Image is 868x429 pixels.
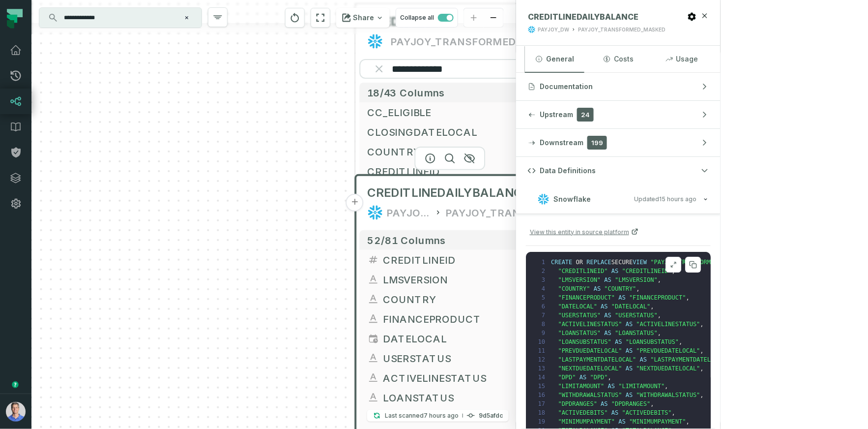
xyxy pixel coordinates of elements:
span: "LOANSUBSTATUS" [626,338,679,345]
relative-time: Sep 29, 2025, 6:15 AM GMT+3 [424,412,459,419]
span: "DATELOCAL" [611,303,650,310]
span: string [368,392,379,403]
span: string [368,372,379,384]
span: "WITHDRAWALSTATUS" [636,392,700,398]
div: PAYJOY_DW [387,205,431,220]
span: "CREDITLINEID" [558,268,608,275]
span: "LMSVERSION" [558,276,601,283]
button: USERSTATUS [360,348,541,368]
button: + [346,194,364,212]
span: "USERSTATUS" [558,312,601,319]
span: SECURE [611,259,633,266]
div: PAYJOY_TRANSFORMED_MASKED [391,33,533,49]
span: Documentation [540,82,593,92]
span: AS [611,268,618,275]
span: "DPD" [558,374,576,381]
span: Snowflake [553,194,591,204]
span: 12 [532,355,551,364]
span: "LASTPAYMENTDATELOCAL" [558,356,636,363]
button: LOANSUBSTATUS [360,407,541,427]
span: "LIMITAMOUNT" [558,383,604,390]
span: "LOANSUBSTATUS" [558,338,611,345]
span: "USERSTATUS" [615,312,658,319]
button: Data Definitions [516,157,721,184]
span: AS [604,330,611,337]
span: "DPD" [590,374,608,381]
span: AS [601,303,608,310]
span: ACTIVELINESTATUS [383,370,533,385]
span: "DPDRANGES" [558,400,597,407]
span: CLOSINGDATELOCAL [368,124,533,139]
span: , [686,418,690,425]
span: "COUNTRY" [604,285,636,292]
span: "DPDRANGES" [611,400,650,407]
span: , [700,321,703,328]
span: REPLACE [586,259,611,266]
span: AS [640,356,647,363]
span: 11 [532,346,551,355]
span: 199 [587,136,607,150]
span: "LASTPAYMENTDATELOCAL" [650,356,728,363]
span: 1 [532,258,551,267]
span: AS [626,365,633,372]
span: "ACTIVELINESTATUS" [636,321,700,328]
button: CREDITLINEID [360,161,541,181]
span: 18 [532,408,551,417]
span: CREDITLINEID [383,252,533,267]
button: SnowflakeUpdated[DATE] 1:04:59 AM [528,192,709,206]
span: decimal [368,254,379,266]
button: CLOSINGDATELOCAL [360,122,541,142]
span: , [679,338,682,345]
span: AS [579,374,586,381]
a: View this entity in source platform [530,224,639,240]
span: , [608,374,611,381]
button: Documentation [516,73,721,100]
button: Collapse all [396,8,458,28]
span: View this entity in source platform [530,227,629,237]
span: COUNTRY [368,144,533,159]
span: , [658,276,661,283]
div: PAYJOY_TRANSFORMED_MASKED [446,205,532,220]
div: Tooltip anchor [11,380,20,389]
span: 5 [532,293,551,302]
button: COUNTRY [360,142,541,161]
span: 16 [532,391,551,399]
span: 19 [532,417,551,426]
span: "LOANSTATUS" [615,330,658,337]
span: , [665,383,668,390]
span: 17 [532,399,551,408]
span: AS [626,347,633,354]
span: 14 [532,373,551,382]
span: string [368,313,379,325]
span: , [658,330,661,337]
span: "NEXTDUEDATELOCAL" [636,365,700,372]
relative-time: Sep 29, 2025, 1:04 AM GMT+3 [660,195,697,203]
span: "DATELOCAL" [558,303,597,310]
button: Last scanned[DATE] 6:15:10 AM9d5afdc [367,410,509,422]
button: LMSVERSION [360,270,541,289]
button: FINANCEPRODUCT [360,309,541,329]
div: PAYJOY_TRANSFORMED_MASKED [578,26,666,33]
span: , [686,294,690,301]
span: CREATE [551,259,572,266]
button: Usage [652,46,712,72]
span: Data Definitions [540,166,596,176]
span: "WITHDRAWALSTATUS" [558,392,622,398]
span: "CREDITLINEID" [622,268,672,275]
span: "MINIMUMPAYMENT" [629,418,686,425]
span: Downstream [540,138,583,148]
button: LOANSTATUS [360,388,541,407]
span: Upstream [540,110,573,120]
button: CREDITLINEID [360,250,541,270]
span: "NEXTDUEDATELOCAL" [558,365,622,372]
span: string [368,352,379,364]
span: "PREVDUEDATELOCAL" [558,347,622,354]
button: Share [336,8,390,28]
span: 15 [532,382,551,391]
span: CREDITLINEID [368,164,533,179]
span: 8 [532,320,551,329]
h4: 9d5afdc [479,413,503,419]
button: CC_ELIGIBLE [360,102,541,122]
span: 13 [532,364,551,373]
span: , [650,303,654,310]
